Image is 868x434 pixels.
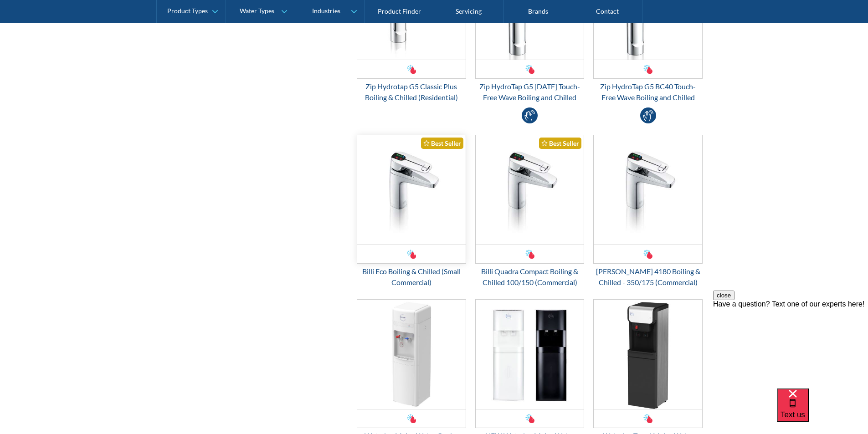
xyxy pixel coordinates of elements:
img: Billi Quadra Compact Boiling & Chilled 100/150 (Commercial) [476,135,584,245]
iframe: podium webchat widget bubble [777,388,868,434]
div: Billi Quadra Compact Boiling & Chilled 100/150 (Commercial) [475,266,585,288]
div: [PERSON_NAME] 4180 Boiling & Chilled - 350/175 (Commercial) [593,266,703,288]
iframe: podium webchat widget prompt [713,291,868,400]
div: Industries [312,7,340,15]
div: Best Seller [421,138,463,149]
div: Zip HydroTap G5 [DATE] Touch-Free Wave Boiling and Chilled [475,81,585,103]
a: Billi Eco Boiling & Chilled (Small Commercial)Best SellerBilli Eco Boiling & Chilled (Small Comme... [357,135,466,288]
img: Waterlux Mains Water Cooler Chilled & Hot Floor Standing - D5CH [357,300,466,409]
div: Zip Hydrotap G5 Classic Plus Boiling & Chilled (Residential) [357,81,466,103]
div: Best Seller [539,138,581,149]
img: Billi Quadra 4180 Boiling & Chilled - 350/175 (Commercial) [594,135,702,245]
a: Billi Quadra Compact Boiling & Chilled 100/150 (Commercial)Best SellerBilli Quadra Compact Boilin... [475,135,585,288]
img: Waterlux Trend Mains Water Cooler Chilled And Hot Floor Standing - D19CH [594,300,702,409]
img: NEW Waterlux Mains Water Cooler Chilled & Hot Floor Standing - D25 Series [476,300,584,409]
div: Product Types [167,7,208,15]
div: Water Types [240,7,274,15]
div: Billi Eco Boiling & Chilled (Small Commercial) [357,266,466,288]
div: Zip HydroTap G5 BC40 Touch-Free Wave Boiling and Chilled [593,81,703,103]
a: Billi Quadra 4180 Boiling & Chilled - 350/175 (Commercial)[PERSON_NAME] 4180 Boiling & Chilled - ... [593,135,703,288]
img: Billi Eco Boiling & Chilled (Small Commercial) [357,135,466,245]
